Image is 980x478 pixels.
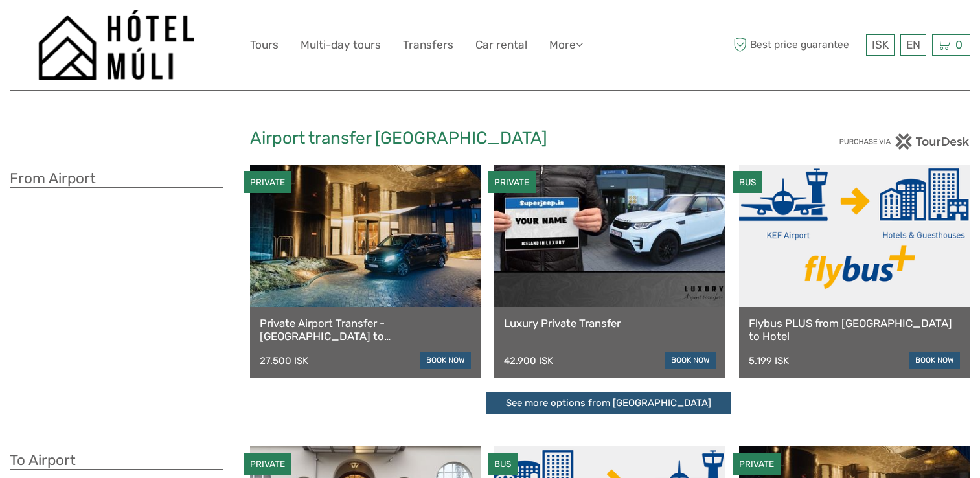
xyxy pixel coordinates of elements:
[733,453,781,475] div: PRIVATE
[403,36,453,54] a: Transfers
[250,128,731,149] h2: Airport transfer [GEOGRAPHIC_DATA]
[749,317,960,343] a: Flybus PLUS from [GEOGRAPHIC_DATA] to Hotel
[504,355,553,367] div: 42.900 ISK
[749,355,789,367] div: 5.199 ISK
[250,36,279,54] a: Tours
[953,38,964,51] span: 0
[10,170,223,188] h3: From Airport
[260,355,308,367] div: 27.500 ISK
[475,36,527,54] a: Car rental
[260,317,471,343] a: Private Airport Transfer - [GEOGRAPHIC_DATA] to [GEOGRAPHIC_DATA]
[244,171,291,194] div: PRIVATE
[488,453,518,475] div: BUS
[488,171,536,194] div: PRIVATE
[872,38,889,51] span: ISK
[730,34,863,56] span: Best price guarantee
[665,352,716,369] a: book now
[486,392,731,415] a: See more options from [GEOGRAPHIC_DATA]
[909,352,960,369] a: book now
[38,10,194,80] img: 1276-09780d38-f550-4f2e-b773-0f2717b8e24e_logo_big.png
[900,34,926,56] div: EN
[549,36,583,54] a: More
[420,352,471,369] a: book now
[301,36,381,54] a: Multi-day tours
[733,171,762,194] div: BUS
[504,317,715,330] a: Luxury Private Transfer
[10,451,223,470] h3: To Airport
[244,453,291,475] div: PRIVATE
[839,133,970,150] img: PurchaseViaTourDesk.png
